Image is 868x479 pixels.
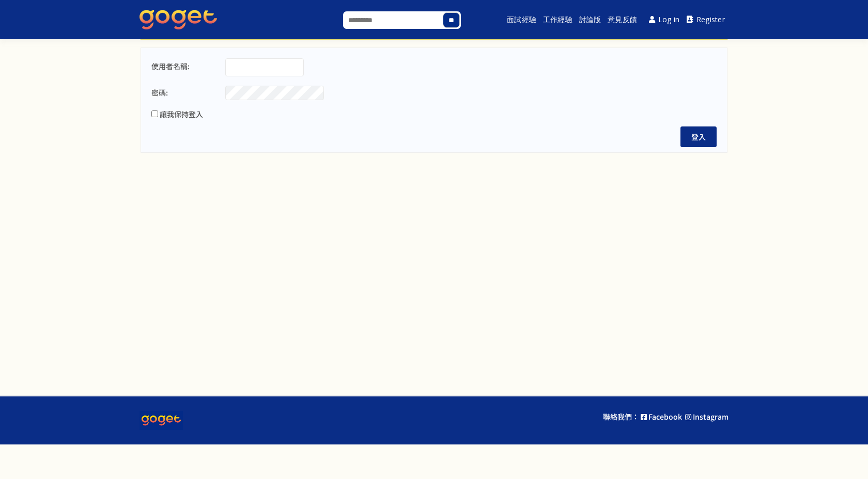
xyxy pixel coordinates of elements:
[683,8,729,31] a: Register
[645,8,684,31] a: Log in
[578,3,602,36] a: 討論版
[606,3,639,36] a: 意見反饋
[680,126,717,147] button: 登入
[541,3,574,36] a: 工作經驗
[685,411,729,422] a: Instagram
[641,411,682,422] a: Facebook
[151,61,224,71] label: 使用者名稱:
[505,3,538,36] a: 面試經驗
[603,411,639,422] p: 聯絡我們：
[139,10,217,29] img: GoGet
[151,88,224,97] label: 密碼:
[488,3,729,36] nav: Main menu
[160,109,232,119] label: 讓我保持登入
[139,411,183,430] img: goget-logo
